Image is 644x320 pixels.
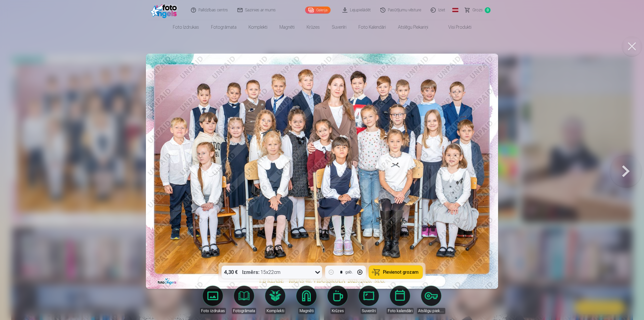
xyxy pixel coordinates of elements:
div: Foto izdrukas [200,308,226,314]
span: Grozs [472,7,483,13]
a: Suvenīri [355,286,383,314]
div: gab. [345,269,353,275]
span: 0 [485,7,491,13]
a: Krūzes [301,20,326,34]
a: Magnēti [292,286,320,314]
a: Komplekti [243,20,273,34]
div: Foto kalendāri [387,308,414,314]
a: Magnēti [273,20,301,34]
a: Krūzes [324,286,352,314]
img: /fa1 [150,2,179,18]
button: Pievienot grozam [369,266,423,279]
a: Foto izdrukas [167,20,205,34]
a: Visi produkti [434,20,477,34]
a: Suvenīri [326,20,352,34]
div: Suvenīri [361,308,377,314]
a: Foto izdrukas [199,286,227,314]
a: Atslēgu piekariņi [417,286,445,314]
div: Komplekti [265,308,285,314]
a: Foto kalendāri [386,286,414,314]
div: Krūzes [331,308,345,314]
div: Atslēgu piekariņi [417,308,445,314]
div: 4,30 € [222,266,240,279]
span: Pievienot grozam [383,270,419,274]
a: Komplekti [261,286,289,314]
div: 15x22cm [242,266,281,279]
a: Fotogrāmata [205,20,243,34]
a: Galerija [305,7,331,14]
strong: Izmērs : [242,269,260,276]
div: Fotogrāmata [232,308,256,314]
div: Magnēti [298,308,315,314]
a: Foto kalendāri [352,20,392,34]
a: Atslēgu piekariņi [392,20,434,34]
a: Fotogrāmata [230,286,258,314]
